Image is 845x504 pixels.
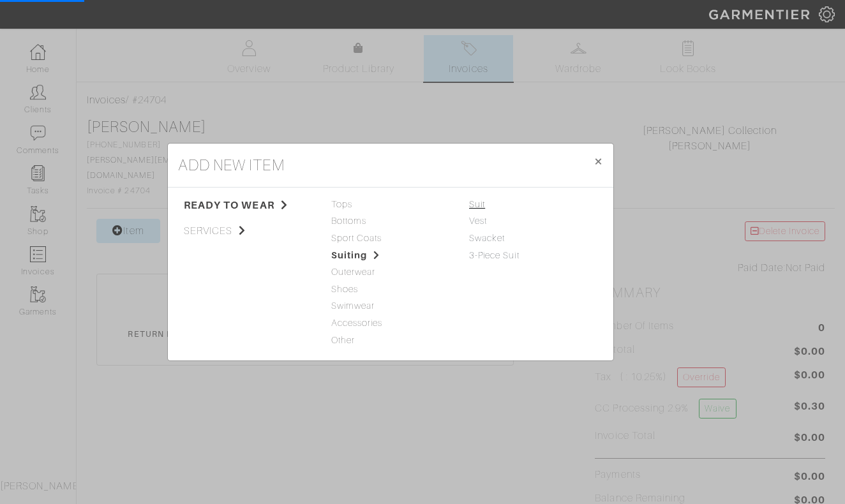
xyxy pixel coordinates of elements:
[331,299,450,313] span: Swimwear
[178,154,285,177] h4: add new item
[331,265,450,279] span: Outerwear
[469,233,505,243] a: Swacket
[331,249,450,263] span: Suiting
[469,199,485,209] a: Suit
[331,316,450,330] span: Accessories
[469,216,487,226] a: Vest
[469,250,520,260] a: 3-Piece Suit
[184,198,312,213] span: ready to wear
[331,334,450,348] span: Other
[331,283,450,297] span: Shoes
[184,223,312,239] span: services
[331,232,450,246] span: Sport Coats
[331,198,450,212] span: Tops
[594,152,603,170] span: ×
[331,214,450,228] span: Bottoms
